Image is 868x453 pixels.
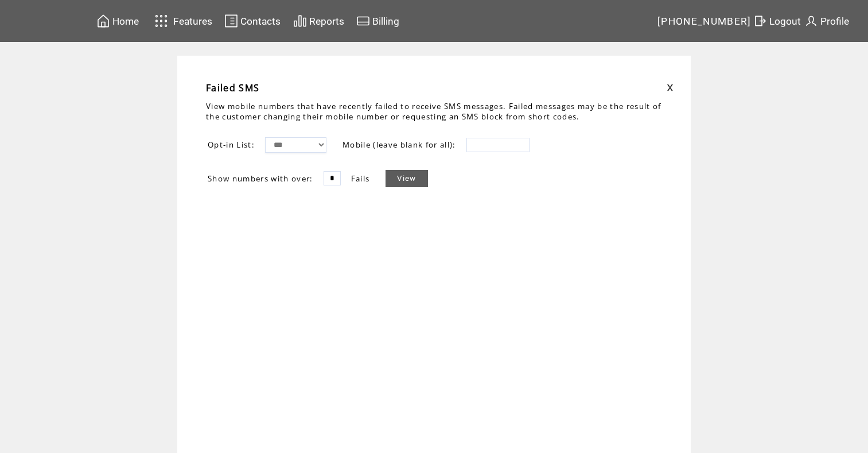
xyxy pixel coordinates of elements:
img: chart.svg [293,14,307,28]
span: Profile [820,16,849,27]
img: profile.svg [804,14,818,28]
span: Mobile (leave blank for all): [342,140,456,150]
a: Reports [291,12,346,30]
a: View [386,170,427,187]
a: Home [95,12,141,30]
span: Fails [351,173,370,184]
span: Opt-in List: [208,140,255,150]
span: [PHONE_NUMBER] [657,16,752,27]
span: Home [112,16,139,27]
img: features.svg [151,11,172,30]
a: Billing [355,12,401,30]
a: Features [150,10,215,32]
span: View mobile numbers that have recently failed to receive SMS messages. Failed messages may be the... [206,101,661,122]
span: Billing [372,16,399,27]
span: Features [173,16,212,27]
a: Logout [752,12,803,30]
img: creidtcard.svg [356,14,370,28]
img: exit.svg [753,14,767,28]
a: Contacts [223,12,282,30]
img: contacts.svg [224,14,238,28]
a: Profile [803,12,851,30]
span: Show numbers with over: [208,173,313,184]
span: Failed SMS [206,82,259,94]
img: home.svg [96,14,110,28]
span: Reports [309,16,344,27]
span: Contacts [240,16,281,27]
span: Logout [769,16,801,27]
